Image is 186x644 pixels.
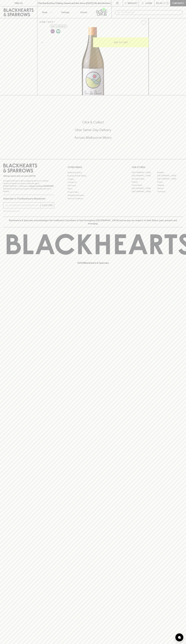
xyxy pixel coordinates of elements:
[68,194,119,197] a: Shipping Information
[3,109,183,154] div: Call to action block
[172,2,184,5] p: Checkout
[3,128,183,132] h5: Uber Same-Day Delivery
[132,177,157,180] a: Brunswick West
[157,190,183,193] a: Thornbury
[128,2,138,5] p: Wishlist
[178,636,181,639] img: bubble-icon
[156,2,162,5] p: $0.00
[68,166,119,169] p: OTHER AREAS
[157,174,183,177] a: [GEOGRAPHIC_DATA]
[68,197,119,200] a: Terms & Conditions
[132,184,157,187] a: Fitzroy North
[157,180,183,184] a: Fitzroy
[132,174,157,177] a: [GEOGRAPHIC_DATA]
[121,10,181,15] input: Try "Pinot noir"
[3,210,54,212] p: We will never spam you
[74,6,93,18] a: Stores
[3,175,54,177] p: Sibling owned and run since [DATE]
[132,180,157,184] a: Elwood
[157,171,183,174] a: Braddon
[50,25,67,28] button: Add to wishlist
[68,181,119,184] a: Contact Us
[37,6,56,18] button: Shop
[29,185,54,187] strong: Liquor License #32064953
[68,177,119,181] a: Careers
[157,187,183,190] a: Prahran
[132,171,157,174] a: [GEOGRAPHIC_DATA]
[48,21,53,23] a: SHOP
[157,184,183,187] a: Geelong
[114,41,128,44] p: ADD TO CART
[61,11,69,14] p: Tastings
[68,187,119,190] a: FAQ's
[132,190,157,193] a: [GEOGRAPHIC_DATA]
[3,135,183,140] h5: Across Melbourne Metro
[41,202,54,208] button: SUBSCRIBE
[5,219,181,225] p: Blackhearts & Sparrows acknowledges the traditional Custodians of land throughout [GEOGRAPHIC_DAT...
[68,190,119,194] a: Privacy Policy
[42,11,47,14] p: Shop
[50,28,55,34] a: Some may call it natural, others minimum intervention, either way, it’s hands off & maybe even a ...
[167,2,168,4] p: 0
[56,29,60,33] img: Vegan
[80,11,87,14] p: Stores
[51,29,55,33] img: Lo-Fi
[39,21,46,23] a: HOME
[145,2,152,5] p: Login
[56,6,74,18] a: Tastings
[68,184,119,187] a: Gift Cards
[37,27,149,95] img: 41197.png
[68,174,119,177] a: Business & Bulk Gifting
[93,37,149,47] button: ADD TO CART
[68,171,119,174] a: Bottle Drop FAQ's
[3,179,54,193] p: It is against the law to sell or supply alcohol to, or to obtain alcohol on behalf of a person un...
[42,204,53,207] p: SUBSCRIBE
[132,166,183,169] p: OUR STORES
[157,177,183,180] a: [GEOGRAPHIC_DATA]
[132,187,157,190] a: [GEOGRAPHIC_DATA]
[5,203,41,207] input: e.g. jane@blackheartsandsparrows.com.au
[3,197,54,200] p: Subscribe to The Blackhearts Newsletter
[55,28,61,34] a: Made without the use of any animal products.
[14,2,23,5] p: FIND US
[3,120,183,124] h5: Click & Collect
[140,19,147,26] button: Add to wishlist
